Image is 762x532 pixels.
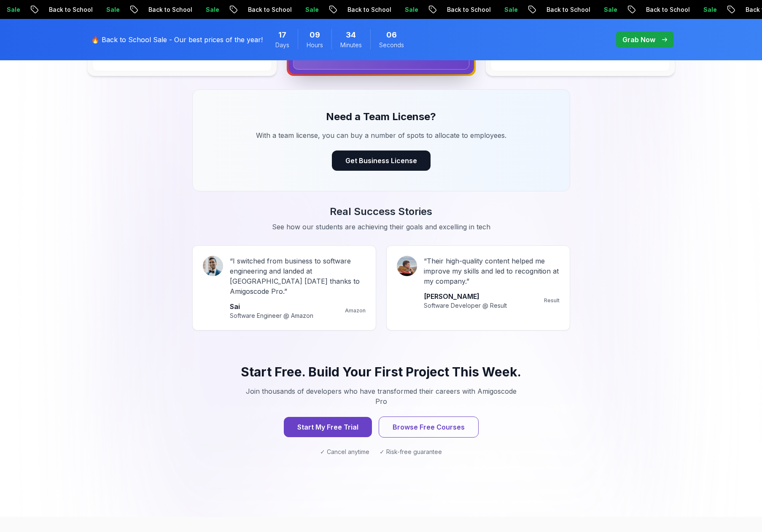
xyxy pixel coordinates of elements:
h3: Start Free. Build Your First Project This Week. [213,364,550,379]
p: Sale [296,5,323,14]
p: Back to School [438,5,495,14]
a: Get Business License [332,156,431,165]
span: 9 Hours [310,29,320,41]
span: 6 Seconds [386,29,397,41]
p: See how our students are achieving their goals and excelling in tech [240,222,523,232]
p: Result [544,297,560,304]
h3: Need a Team License? [213,110,549,124]
p: “ I switched from business to software engineering and landed at [GEOGRAPHIC_DATA] [DATE] thanks ... [230,256,366,296]
span: 17 Days [278,29,286,41]
p: Back to School [338,5,396,14]
span: Hours [307,41,323,49]
span: ✓ Risk-free guarantee [380,448,442,456]
p: Software Developer @ Result [424,301,507,310]
p: Back to School [537,5,595,14]
p: Back to School [40,5,97,14]
span: Minutes [340,41,362,49]
p: Grab Now [622,35,655,45]
p: Back to School [139,5,197,14]
p: Sale [595,5,622,14]
p: Sale [396,5,423,14]
img: Amir [397,256,417,276]
span: Seconds [379,41,404,49]
span: 34 Minutes [346,29,356,41]
button: Get Business License [332,150,431,171]
p: Sale [495,5,522,14]
p: Back to School [637,5,694,14]
p: Back to School [239,5,296,14]
span: ✓ Cancel anytime [320,448,369,456]
p: “ Their high-quality content helped me improve my skills and led to recognition at my company. ” [424,256,560,286]
p: Software Engineer @ Amazon [230,312,313,320]
span: Days [275,41,289,49]
img: Sai [203,256,223,276]
h3: Real Success Stories [86,205,676,218]
p: Sai [230,301,313,312]
button: Start My Free Trial [284,417,372,437]
p: Sale [97,5,124,14]
p: Amazon [345,307,366,314]
p: Sale [694,5,721,14]
p: 🔥 Back to School Sale - Our best prices of the year! [91,35,263,45]
p: With a team license, you can buy a number of spots to allocate to employees. [240,130,523,140]
p: Sale [197,5,223,14]
p: Join thousands of developers who have transformed their careers with Amigoscode Pro [240,386,523,406]
button: Browse Free Courses [379,416,479,438]
p: [PERSON_NAME] [424,291,507,301]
